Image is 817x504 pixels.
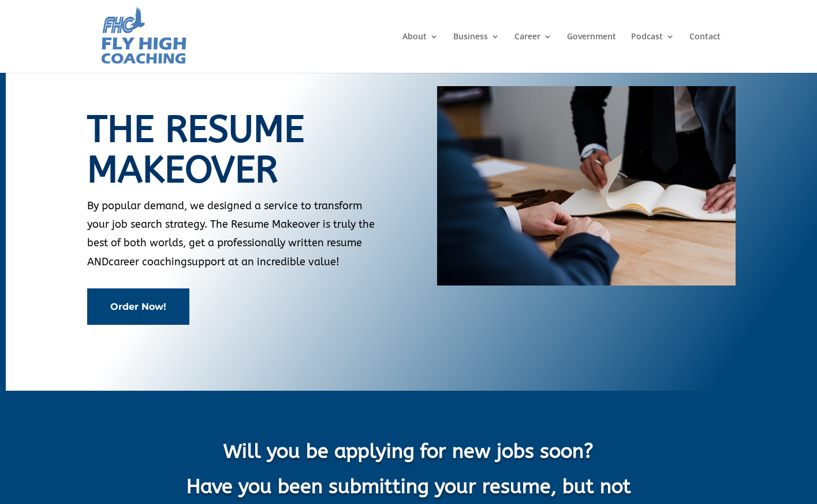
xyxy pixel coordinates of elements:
img: business-coach-0027 [437,86,736,285]
span: The Resume Makeover [87,108,304,192]
a: Order Now! [87,288,189,325]
a: Business [453,32,499,73]
a: Government [567,32,616,73]
a: About [402,32,438,73]
a: Career [514,32,552,73]
a: career coaching [109,255,187,268]
img: Fly High Coaching [99,6,188,67]
a: Contact [689,32,721,73]
h2: Will you be applying for new jobs soon? [184,437,634,472]
a: Podcast [631,32,674,73]
p: By popular demand, we designed a service to transform your job search strategy. The Resume Makeov... [87,197,386,272]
